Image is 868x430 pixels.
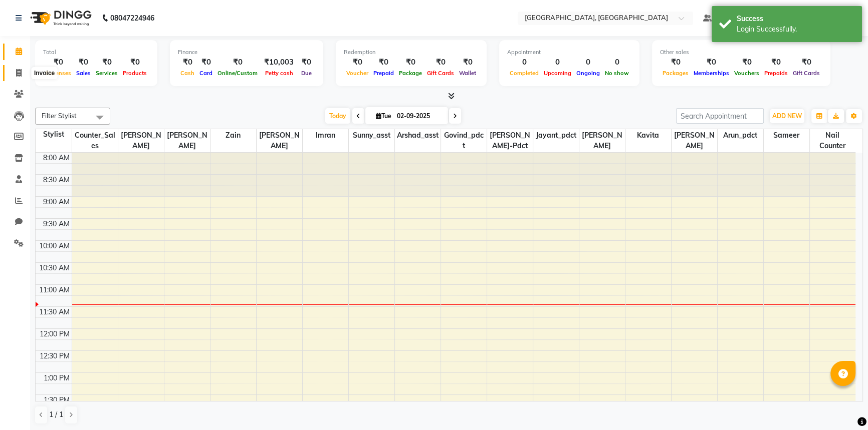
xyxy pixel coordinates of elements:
span: Arshad_asst [395,129,441,142]
span: Due [299,70,314,77]
span: Vouchers [732,70,762,77]
div: Success [737,14,854,24]
span: Arun_pdct [718,129,763,142]
span: [PERSON_NAME] [579,129,625,152]
div: ₹0 [298,57,315,68]
div: Finance [178,48,315,57]
div: 0 [507,57,541,68]
div: Stylist [36,129,72,140]
div: ₹0 [344,57,371,68]
span: Services [93,70,120,77]
span: Upcoming [541,70,574,77]
span: Online/Custom [215,70,260,77]
div: 0 [574,57,602,68]
b: 08047224946 [110,4,154,32]
span: Sameer [764,129,809,142]
span: Cash [178,70,197,77]
span: No show [602,70,631,77]
div: Invoice [32,67,57,79]
div: ₹0 [396,57,424,68]
div: 10:00 AM [37,241,72,251]
div: ₹0 [120,57,149,68]
div: ₹0 [215,57,260,68]
span: Today [325,108,350,124]
div: 8:00 AM [41,153,72,163]
div: ₹0 [691,57,732,68]
div: Appointment [507,48,631,57]
span: Package [396,70,424,77]
input: 2025-09-02 [394,109,444,124]
div: 12:00 PM [38,329,72,339]
div: Redemption [344,48,479,57]
span: Govind_pdct [441,129,487,152]
img: logo [26,4,94,32]
div: 10:30 AM [37,263,72,273]
span: Card [197,70,215,77]
span: Gift Cards [790,70,822,77]
div: ₹0 [790,57,822,68]
span: [PERSON_NAME] [118,129,164,152]
span: Gift Cards [424,70,457,77]
span: Wallet [457,70,479,77]
span: Ongoing [574,70,602,77]
div: ₹0 [74,57,93,68]
span: Products [120,70,149,77]
span: Voucher [344,70,371,77]
div: ₹0 [762,57,790,68]
span: Packages [660,70,691,77]
div: ₹0 [371,57,396,68]
div: ₹0 [732,57,762,68]
div: 11:00 AM [37,285,72,295]
span: Tue [373,112,394,120]
span: Petty cash [263,70,296,77]
span: [PERSON_NAME]-pdct [487,129,533,152]
span: Jayant_pdct [533,129,579,142]
span: Prepaids [762,70,790,77]
div: 0 [602,57,631,68]
div: Total [43,48,149,57]
span: 1 / 1 [49,409,63,420]
span: Sunny_asst [349,129,394,142]
div: 11:30 AM [37,307,72,317]
span: [PERSON_NAME] [672,129,717,152]
div: ₹10,003 [260,57,298,68]
div: ₹0 [197,57,215,68]
div: 12:30 PM [38,351,72,361]
div: 8:30 AM [41,175,72,185]
div: 1:00 PM [42,373,72,383]
button: ADD NEW [770,109,804,123]
div: 9:30 AM [41,219,72,229]
span: Nail Counter [810,129,856,152]
div: Other sales [660,48,822,57]
span: [PERSON_NAME] [257,129,302,152]
span: Sales [74,70,93,77]
span: Memberships [691,70,732,77]
input: Search Appointment [676,108,764,124]
div: 0 [541,57,574,68]
span: ADD NEW [772,112,802,120]
span: Zain [210,129,256,142]
div: Login Successfully. [737,24,854,35]
div: 1:30 PM [42,395,72,405]
div: 9:00 AM [41,197,72,207]
span: Completed [507,70,541,77]
span: Filter Stylist [42,112,77,120]
div: ₹0 [178,57,197,68]
div: ₹0 [424,57,457,68]
div: ₹0 [457,57,479,68]
div: ₹0 [660,57,691,68]
span: Counter_Sales [72,129,118,152]
div: ₹0 [93,57,120,68]
span: Prepaid [371,70,396,77]
span: [PERSON_NAME] [164,129,210,152]
span: Imran [303,129,348,142]
span: Kavita [625,129,671,142]
div: ₹0 [43,57,74,68]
